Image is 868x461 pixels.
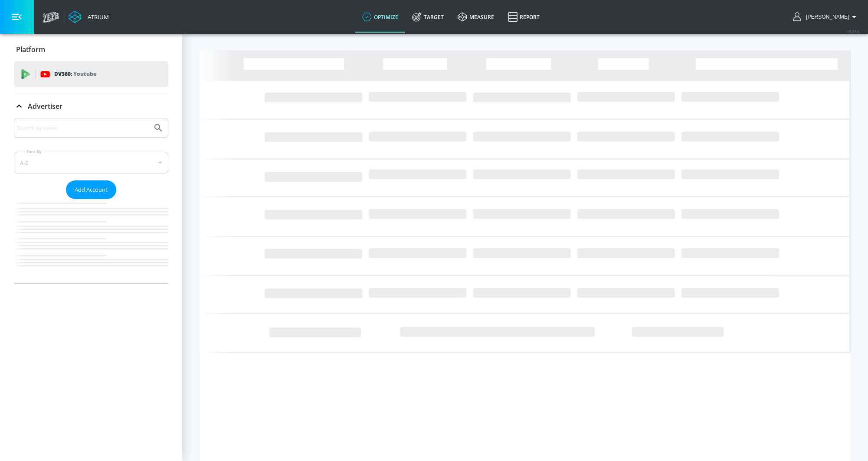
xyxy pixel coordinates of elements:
[14,199,168,283] nav: list of Advertiser
[54,69,96,79] p: DV360:
[73,69,96,78] p: Youtube
[405,1,451,33] a: Target
[28,101,62,111] p: Advertiser
[802,14,849,20] span: login as: rebecca.streightiff@zefr.com
[66,180,116,199] button: Add Account
[14,37,168,62] div: Platform
[793,12,859,22] button: [PERSON_NAME]
[355,1,405,33] a: optimize
[16,45,45,54] p: Platform
[847,29,859,33] span: v 4.24.0
[25,149,43,154] label: Sort By
[14,118,168,283] div: Advertiser
[14,61,168,87] div: DV360: Youtube
[75,185,108,195] span: Add Account
[501,1,547,33] a: Report
[451,1,501,33] a: measure
[14,94,168,118] div: Advertiser
[17,122,149,134] input: Search by name
[84,13,109,21] div: Atrium
[69,10,109,23] a: Atrium
[14,152,168,173] div: A-Z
